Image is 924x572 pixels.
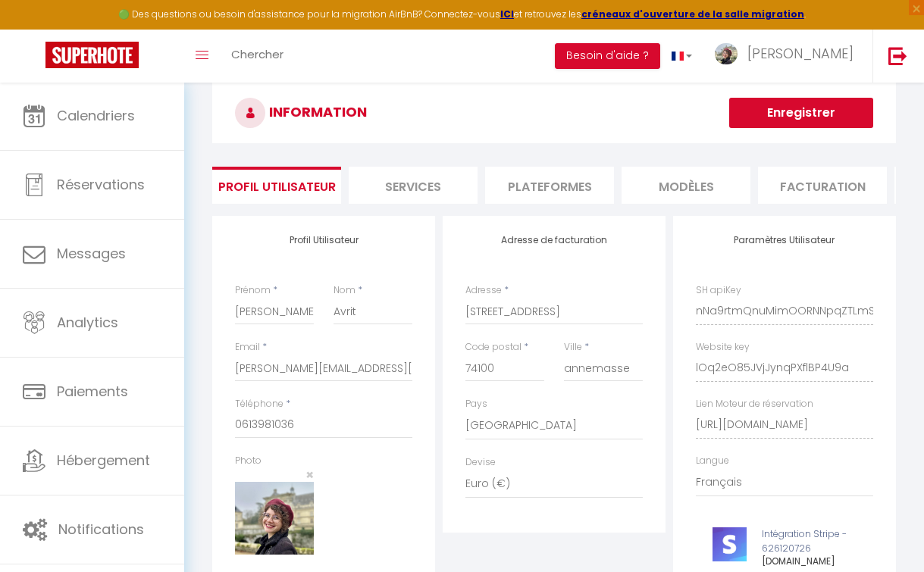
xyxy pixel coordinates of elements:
[564,340,582,355] label: Ville
[888,46,907,65] img: logout
[465,235,643,245] h4: Adresse de facturation
[334,283,356,298] label: Nom
[762,555,835,567] span: [DOMAIN_NAME]
[45,42,139,68] img: Super Booking
[57,175,145,194] span: Réservations
[235,340,260,355] label: Email
[220,30,295,83] a: Chercher
[465,283,502,298] label: Adresse
[485,167,614,204] li: Plateformes
[758,167,887,204] li: Facturation
[555,43,660,69] button: Besoin d'aide ?
[465,340,522,355] label: Code postal
[465,455,496,470] label: Devise
[696,340,750,355] label: Website key
[231,46,283,62] span: Chercher
[57,313,118,332] span: Analytics
[349,167,478,204] li: Services
[235,235,412,245] h4: Profil Utilisateur
[12,6,58,52] button: Ouvrir le widget de chat LiveChat
[696,283,741,298] label: SH apiKey
[235,283,271,298] label: Prénom
[57,451,150,470] span: Hébergement
[713,527,747,561] img: stripe-logo.jpeg
[212,83,896,143] h3: INFORMATION
[235,397,283,411] label: Téléphone
[235,482,314,555] img: 17379192414164.jpeg
[622,167,750,204] li: MODÈLES
[57,106,135,125] span: Calendriers
[465,397,487,411] label: Pays
[57,382,128,401] span: Paiements
[747,44,854,63] span: [PERSON_NAME]
[701,527,882,556] p: Intégration Stripe - 626120726
[305,468,314,482] button: Close
[500,8,514,20] a: ICI
[729,98,873,128] button: Enregistrer
[305,465,314,484] span: ×
[703,30,872,83] a: ... [PERSON_NAME]
[696,235,873,245] h4: Paramètres Utilisateur
[696,397,813,411] label: Lien Moteur de réservation
[212,167,341,204] li: Profil Utilisateur
[715,43,738,64] img: ...
[58,520,144,539] span: Notifications
[581,8,804,20] a: créneaux d'ouverture de la salle migration
[57,244,126,263] span: Messages
[696,454,729,468] label: Langue
[235,454,262,468] label: Photo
